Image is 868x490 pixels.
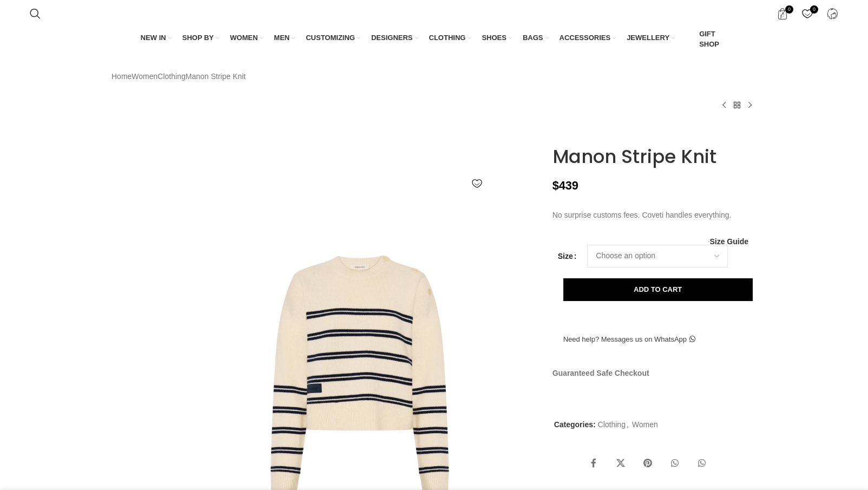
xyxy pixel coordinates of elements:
a: Women [131,70,157,82]
a: 0 [772,3,794,24]
span: GIFT SHOP [699,29,727,49]
div: Main navigation [24,27,844,51]
a: Women [632,420,658,429]
span: , [627,419,629,430]
span: NEW IN [141,33,166,43]
img: Oroton [553,131,601,139]
a: Clothing [598,420,626,429]
a: DESIGNERS [371,27,418,49]
label: Size [558,250,577,262]
span: CUSTOMIZING [306,33,355,43]
a: Need help? Messages us on WhatsApp [553,328,706,351]
div: My Wishlist [797,3,819,24]
a: Home [111,70,131,82]
a: SHOP BY [182,27,219,49]
bdi: 439 [553,179,578,192]
img: Manon Stripe Knit [109,401,175,465]
a: Previous product [718,99,731,112]
a: GIFT SHOP [686,27,727,51]
a: X social link [610,453,632,474]
span: JEWELLERY [627,33,669,43]
span: $ [553,179,559,192]
a: JEWELLERY [627,27,675,49]
a: WhatsApp social link [691,453,713,474]
span: Categories: [554,420,596,429]
nav: Breadcrumb [111,70,246,82]
img: guaranteed-safe-checkout-bordered.j [553,384,740,400]
span: ACCESSORIES [560,33,611,43]
img: Oroton Ivory dress [109,264,175,328]
img: GiftBag [686,35,695,44]
img: Oroton dresses [109,332,175,396]
a: CUSTOMIZING [306,27,360,49]
a: WhatsApp social link [664,453,686,474]
h1: Manon Stripe Knit [553,146,757,168]
a: WOMEN [230,27,263,49]
a: ACCESSORIES [560,27,616,49]
span: WOMEN [230,33,258,43]
a: Next product [744,99,757,112]
a: Facebook social link [583,453,604,474]
a: BAGS [523,27,549,49]
a: MEN [274,27,295,49]
span: MEN [274,33,290,43]
a: CLOTHING [429,27,471,49]
a: SHOES [482,27,512,49]
span: SHOES [482,33,507,43]
span: DESIGNERS [371,33,413,43]
span: Manon Stripe Knit [186,70,246,82]
a: Search [24,3,46,24]
span: 0 [785,5,793,14]
button: Add to cart [563,278,753,301]
a: 0 [797,3,819,24]
span: CLOTHING [429,33,466,43]
a: Clothing [157,70,185,82]
p: No surprise customs fees. Coveti handles everything. [553,209,757,221]
span: BAGS [523,33,543,43]
a: NEW IN [141,27,172,49]
strong: Guaranteed Safe Checkout [553,369,649,377]
span: 0 [810,5,818,14]
span: SHOP BY [182,33,214,43]
a: Pinterest social link [637,453,659,474]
